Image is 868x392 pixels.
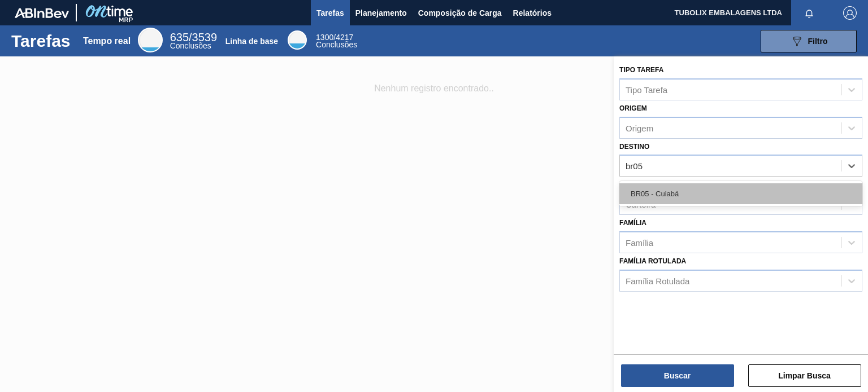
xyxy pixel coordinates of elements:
[15,8,69,18] img: TNhmsLtSVTkK8tSr43FrP2fwEKptu5GPRR3wAAAABJRU5ErkJggg==
[225,37,278,46] font: Linha de base
[170,33,217,50] div: Tempo real
[189,31,192,43] font: /
[619,104,647,112] font: Origem
[316,8,344,17] font: Tarefas
[619,219,646,227] font: Família
[138,28,163,52] div: Tempo real
[316,40,357,49] font: Conclusões
[333,33,336,42] font: /
[619,257,686,265] font: Família Rotulada
[336,33,353,42] font: 4217
[761,30,857,52] button: Filtro
[192,31,218,43] font: 3539
[513,8,552,17] font: Relatórios
[418,8,502,17] font: Composição de Carga
[619,180,654,188] font: Carteira
[631,190,679,198] font: BR05 - Cuiabá
[170,41,211,50] font: Conclusões
[626,123,653,133] font: Origem
[626,276,689,285] font: Família Rotulada
[83,36,131,46] font: Tempo real
[288,30,307,50] div: Linha de base
[808,37,828,46] font: Filtro
[11,32,71,50] font: Tarefas
[619,66,663,74] font: Tipo Tarefa
[626,85,667,94] font: Tipo Tarefa
[675,8,782,17] font: TUBOLIX EMBALAGENS LTDA
[619,143,649,151] font: Destino
[316,33,333,42] font: 1300
[170,31,189,43] font: 635
[843,6,857,20] img: Sair
[791,5,827,21] button: Notificações
[316,34,357,49] div: Linha de base
[626,237,653,247] font: Família
[355,8,407,17] font: Planejamento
